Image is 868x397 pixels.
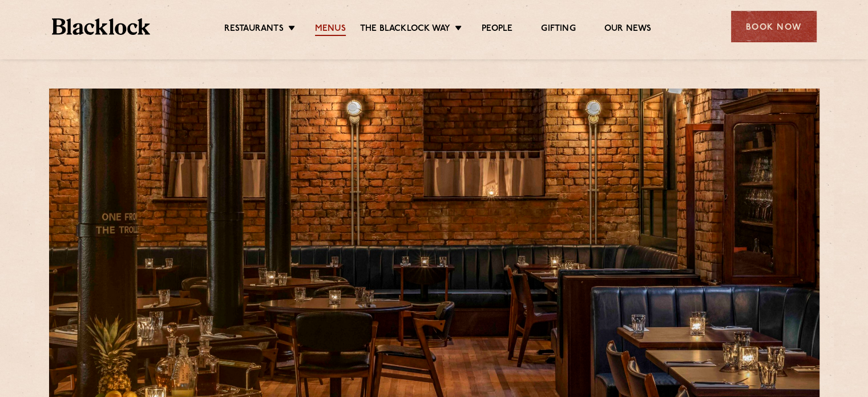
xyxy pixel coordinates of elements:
div: Book Now [731,11,817,42]
a: Our News [604,23,652,36]
a: Gifting [541,23,575,36]
a: Restaurants [224,23,284,36]
a: The Blacklock Way [360,23,450,36]
a: People [482,23,512,36]
a: Menus [315,23,346,36]
img: BL_Textured_Logo-footer-cropped.svg [52,18,151,35]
